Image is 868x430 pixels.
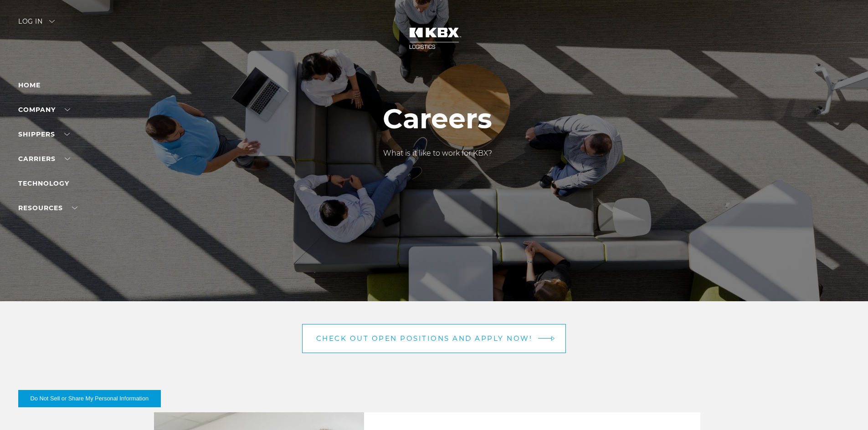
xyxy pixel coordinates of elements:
a: Check out open positions and apply now! arrow arrow [302,324,566,353]
a: Home [18,81,41,89]
img: arrow [49,20,55,23]
a: Technology [18,179,69,187]
img: arrow [551,336,555,341]
a: Carriers [18,155,70,163]
p: What is it like to work for KBX? [383,148,492,159]
button: Do Not Sell or Share My Personal Information [18,390,161,407]
h1: Careers [383,103,492,134]
a: SHIPPERS [18,130,70,138]
img: kbx logo [400,18,468,58]
span: Check out open positions and apply now! [316,335,533,342]
a: Company [18,106,70,114]
div: Log in [18,18,55,31]
iframe: Chat Widget [822,386,868,430]
a: RESOURCES [18,204,77,212]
